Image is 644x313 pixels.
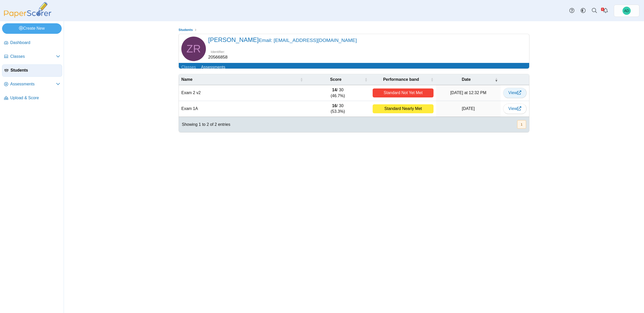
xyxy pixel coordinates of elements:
span: Date [439,77,494,82]
a: Students [177,27,194,33]
span: Zara Rahman [186,43,201,54]
td: Exam 1A [179,101,306,117]
span: Name [181,77,299,82]
div: Standard Nearly Met [373,104,434,113]
span: View [508,106,521,111]
dt: Identifier: [208,49,228,54]
small: Email: [EMAIL_ADDRESS][DOMAIN_NAME] [259,38,357,43]
a: Andrew Doust [614,5,639,17]
span: Score [308,77,363,82]
a: PaperScorer [2,14,53,18]
span: Assessments [10,81,56,87]
span: Performance band [373,77,429,82]
a: View [503,88,527,98]
span: Score : Activate to sort [364,77,368,82]
a: View [503,104,527,114]
span: Students [179,28,193,32]
span: Classes [10,54,56,59]
div: Showing 1 to 2 of 2 entries [179,117,230,132]
a: Classes [179,63,198,72]
img: PaperScorer [2,2,53,18]
nav: pagination [517,120,526,129]
time: Sep 12, 2025 at 1:45 PM [462,106,475,111]
span: [PERSON_NAME] [208,36,357,43]
span: Dashboard [10,40,60,46]
span: Andrew Doust [623,7,631,15]
div: Standard Not Yet Met [373,88,434,97]
span: View [508,91,521,95]
dd: 20566858 [208,54,228,60]
a: Upload & Score [2,92,62,104]
span: Students [10,68,60,73]
span: Name : Activate to sort [300,77,303,82]
span: Date : Activate to invert sorting [495,77,498,82]
a: Students [2,64,62,77]
span: Upload & Score [10,95,60,101]
button: 1 [517,120,526,129]
b: 14 [332,88,337,92]
a: Assessments [2,78,62,91]
span: Performance band : Activate to sort [430,77,434,82]
a: Create New [2,23,62,33]
td: / 30 (46.7%) [306,85,370,101]
a: Dashboard [2,37,62,49]
a: Alerts [600,5,611,16]
b: 16 [332,104,337,108]
a: Classes [2,51,62,63]
td: / 30 (53.3%) [306,101,370,117]
a: Assessments [198,63,228,72]
td: Exam 2 v2 [179,85,306,101]
span: Andrew Doust [624,9,629,13]
time: Oct 9, 2025 at 12:32 PM [450,91,486,95]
